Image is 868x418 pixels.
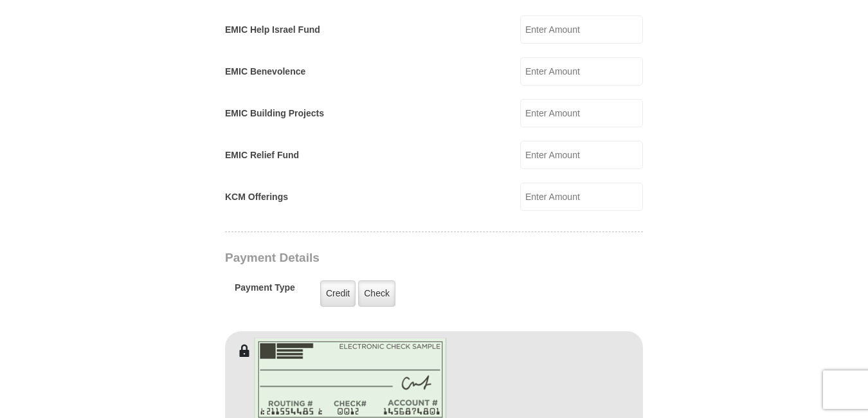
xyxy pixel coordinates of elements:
[225,107,324,120] label: EMIC Building Projects
[520,99,643,127] input: Enter Amount
[235,282,295,300] h5: Payment Type
[225,190,288,204] label: KCM Offerings
[225,65,305,78] label: EMIC Benevolence
[225,23,320,37] label: EMIC Help Israel Fund
[520,183,643,211] input: Enter Amount
[520,15,643,44] input: Enter Amount
[358,280,395,307] label: Check
[225,251,553,266] h3: Payment Details
[225,149,299,162] label: EMIC Relief Fund
[520,141,643,169] input: Enter Amount
[520,57,643,86] input: Enter Amount
[320,280,356,307] label: Credit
